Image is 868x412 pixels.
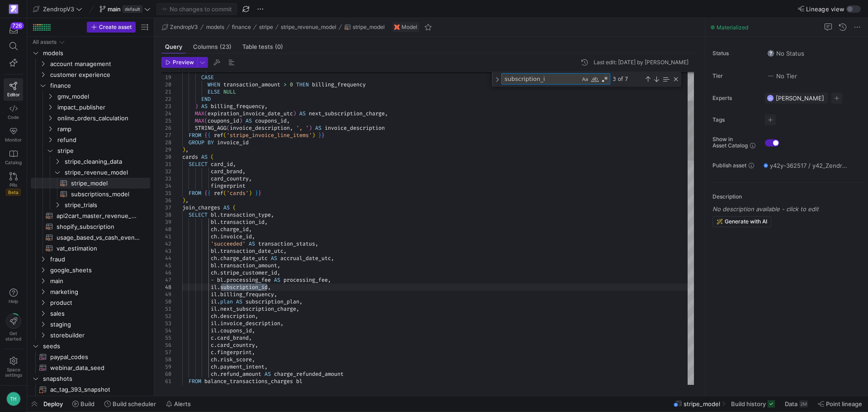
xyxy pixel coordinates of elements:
[4,22,23,38] button: 726
[189,211,208,218] span: SELECT
[50,254,149,265] span: fraud
[233,204,236,211] span: (
[31,80,150,91] div: Press SPACE to select this row.
[814,396,866,412] button: Point lineage
[189,139,204,146] span: GROUP
[65,200,149,210] span: stripe_trials
[217,233,220,240] span: .
[6,189,21,196] span: Beta
[781,396,812,412] button: Data2M
[211,247,217,255] span: bl
[731,400,766,407] span: Build history
[123,5,142,13] span: default
[201,95,211,103] span: END
[161,255,171,262] div: 44
[211,211,217,218] span: bl
[31,189,150,199] a: subscriptions_model​​​​​​​​​​
[211,168,242,175] span: card_brand
[271,255,277,262] span: AS
[161,175,171,182] div: 33
[31,232,150,243] div: Press SPACE to select this row.
[211,175,249,182] span: card_country
[242,44,283,50] span: Table tests
[208,117,239,124] span: coupons_id
[767,72,797,80] span: No Tier
[252,233,255,240] span: ,
[161,110,171,117] div: 24
[712,50,758,57] span: Status
[249,240,255,247] span: AS
[161,117,171,124] div: 25
[211,226,217,233] span: ch
[195,117,204,124] span: MAX
[161,233,171,240] div: 41
[325,124,385,132] span: invoice_description
[502,74,580,84] textarea: Find
[290,124,293,132] span: ,
[161,139,171,146] div: 28
[767,95,774,102] div: GC
[57,146,149,156] span: stripe
[57,232,140,243] span: usage_based_vs_cash_events​​​​​​​​​​
[50,363,140,373] span: webinar_data_seed​​​​​​
[712,194,864,200] p: Description
[165,44,182,50] span: Query
[57,211,140,221] span: api2cart_master_revenue_model​​​​​​​​​​
[249,226,252,233] span: ,
[31,167,150,178] div: Press SPACE to select this row.
[97,3,153,15] button: maindefault
[33,39,57,45] div: All assets
[223,81,280,88] span: transaction_amount
[217,255,220,262] span: .
[31,265,150,275] div: Press SPACE to select this row.
[195,110,204,117] span: MAX
[594,59,689,66] div: Last edit: [DATE] by [PERSON_NAME]
[493,72,501,87] div: Toggle Replace
[57,102,149,113] span: impact_publisher
[100,396,160,412] button: Build scheduler
[712,136,748,149] span: Show in Asset Catalog
[182,204,220,211] span: join_charges
[161,204,171,211] div: 37
[590,75,599,84] div: Match Whole Word (Alt+W)
[220,262,277,269] span: transaction_amount
[401,24,417,30] span: Model
[161,262,171,269] div: 45
[785,400,797,407] span: Data
[717,24,748,31] span: Materialized
[226,132,312,139] span: 'stripe_invoice_line_items'
[174,400,191,407] span: Alerts
[31,243,150,254] div: Press SPACE to select this row.
[315,124,321,132] span: AS
[162,396,195,412] button: Alerts
[4,146,23,169] a: Catalog
[299,110,306,117] span: AS
[57,124,149,134] span: ramp
[4,284,23,308] button: Help
[826,400,862,407] span: Point lineage
[220,211,271,218] span: transaction_type
[232,24,251,30] span: finance
[8,114,19,120] span: Code
[201,103,208,110] span: AS
[201,74,214,81] span: CASE
[208,189,211,197] span: {
[50,384,140,395] span: ac_tag_393_snapshot​​​​​​​
[50,59,149,69] span: account management
[353,24,385,30] span: stripe_model
[161,218,171,226] div: 39
[712,73,758,79] span: Tier
[204,132,208,139] span: {
[208,88,220,95] span: ELSE
[113,400,156,407] span: Build scheduler
[321,132,325,139] span: }
[223,132,226,139] span: (
[161,197,171,204] div: 36
[43,5,74,13] span: ZendropV3
[31,221,150,232] a: shopify_subscription​​​​​​​​​​
[206,24,224,30] span: models
[217,247,220,255] span: .
[31,221,150,232] div: Press SPACE to select this row.
[161,240,171,247] div: 42
[43,48,149,58] span: models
